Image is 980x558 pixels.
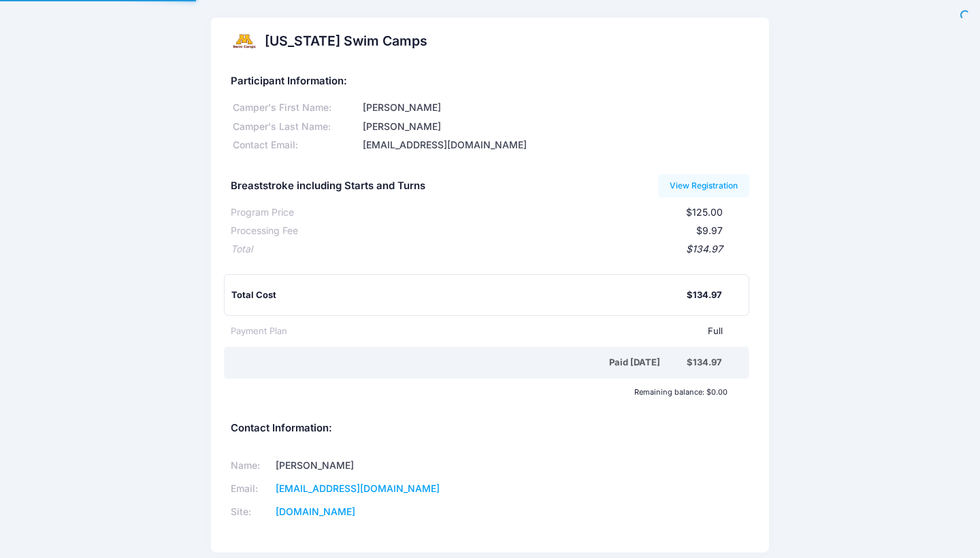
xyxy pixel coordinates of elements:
[231,120,361,134] div: Camper's Last Name:
[233,356,687,370] div: Paid [DATE]
[231,224,298,238] div: Processing Fee
[276,482,440,494] a: [EMAIL_ADDRESS][DOMAIN_NAME]
[252,242,723,257] div: $134.97
[231,455,271,478] td: Name:
[231,76,749,88] h5: Participant Information:
[224,388,734,396] div: Remaining balance: $0.00
[687,289,722,302] div: $134.97
[658,174,750,197] a: View Registration
[361,138,750,152] div: [EMAIL_ADDRESS][DOMAIN_NAME]
[231,206,294,220] div: Program Price
[231,289,687,302] div: Total Cost
[231,242,252,257] div: Total
[271,455,472,478] td: [PERSON_NAME]
[276,506,355,517] a: [DOMAIN_NAME]
[231,101,361,115] div: Camper's First Name:
[287,325,723,338] div: Full
[231,138,361,152] div: Contact Email:
[231,501,271,524] td: Site:
[687,356,722,370] div: $134.97
[231,423,749,435] h5: Contact Information:
[361,120,750,134] div: [PERSON_NAME]
[231,325,287,338] div: Payment Plan
[231,180,425,193] h5: Breaststroke including Starts and Turns
[231,478,271,501] td: Email:
[265,33,427,49] h2: [US_STATE] Swim Camps
[686,206,723,218] span: $125.00
[298,224,723,238] div: $9.97
[361,101,750,115] div: [PERSON_NAME]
